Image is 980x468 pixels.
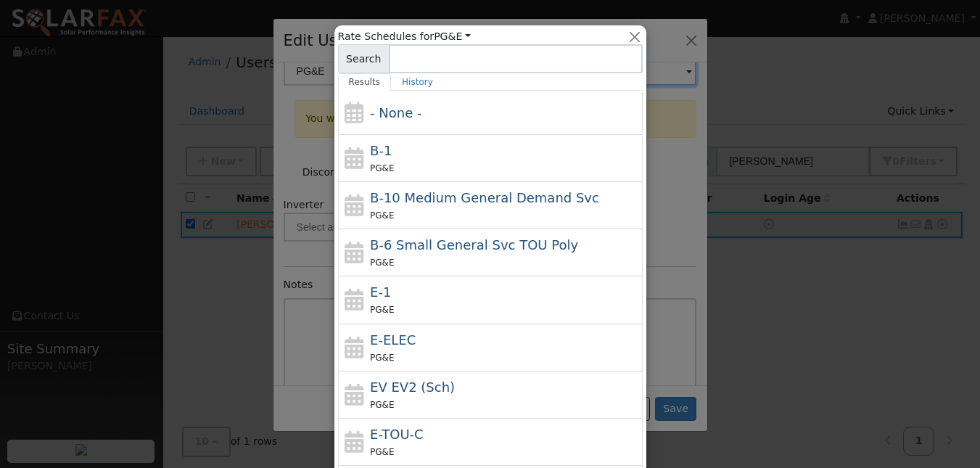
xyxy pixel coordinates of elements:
span: PG&E [370,305,394,315]
a: History [391,73,444,91]
span: E-ELEC [370,332,416,348]
a: Results [338,73,392,91]
span: Search [338,44,390,73]
span: PG&E [370,163,394,173]
span: PG&E [370,353,394,363]
span: B-10 Medium General Demand Service (Primary Voltage) [370,190,599,205]
span: Electric Vehicle EV2 (Sch) [370,379,455,395]
span: - None - [370,105,421,120]
span: B-1 [370,143,392,158]
span: E-1 [370,284,391,300]
span: PG&E [370,210,394,221]
span: B-6 Small General Service TOU Poly Phase [370,237,578,253]
span: PG&E [370,258,394,268]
